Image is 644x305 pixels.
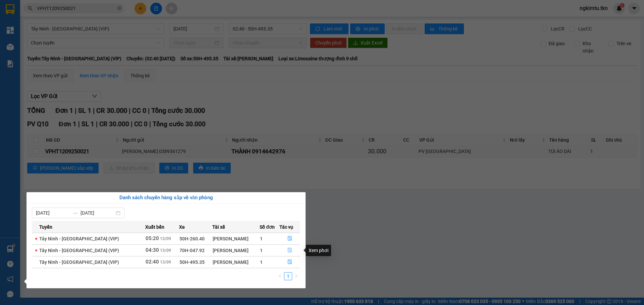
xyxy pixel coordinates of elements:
[287,236,292,241] span: file-done
[306,245,331,256] div: Xem phơi
[276,272,284,280] li: Previous Page
[212,223,225,231] span: Tài xế
[292,272,300,280] button: right
[179,259,205,265] span: 50H-495.35
[287,259,292,265] span: file-done
[278,274,282,278] span: left
[179,223,185,231] span: Xe
[160,248,171,253] span: 13/09
[260,223,275,231] span: Số đơn
[292,272,300,280] li: Next Page
[160,260,171,264] span: 13/09
[72,210,78,216] span: to
[213,258,259,266] div: [PERSON_NAME]
[284,273,292,280] a: 1
[36,209,70,217] input: Từ ngày
[280,233,300,244] button: file-done
[287,248,292,253] span: file-done
[146,247,159,253] span: 04:30
[279,223,293,231] span: Tác vụ
[294,274,298,278] span: right
[179,248,205,253] span: 70H-047.92
[39,236,119,241] span: Tây Ninh - [GEOGRAPHIC_DATA] (VIP)
[213,235,259,242] div: [PERSON_NAME]
[160,236,171,241] span: 13/09
[39,259,119,265] span: Tây Ninh - [GEOGRAPHIC_DATA] (VIP)
[280,245,300,256] button: file-done
[179,236,205,241] span: 50H-260.40
[145,223,164,231] span: Xuất bến
[276,272,284,280] button: left
[32,194,300,202] div: Danh sách chuyến hàng sắp về văn phòng
[284,272,292,280] li: 1
[213,247,259,254] div: [PERSON_NAME]
[260,248,263,253] span: 1
[260,236,263,241] span: 1
[72,210,78,216] span: swap-right
[146,259,159,265] span: 02:40
[146,235,159,241] span: 05:20
[39,248,119,253] span: Tây Ninh - [GEOGRAPHIC_DATA] (VIP)
[260,259,263,265] span: 1
[39,223,52,231] span: Tuyến
[280,257,300,268] button: file-done
[80,209,114,217] input: Đến ngày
